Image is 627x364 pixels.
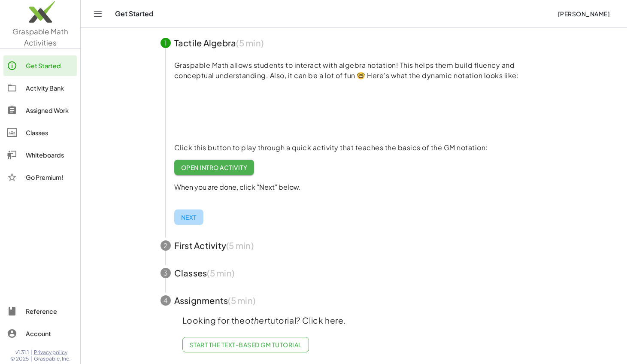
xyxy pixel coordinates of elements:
p: When you are done, click "Next" below. [174,182,548,192]
a: Open Intro Activity [174,160,254,175]
a: Get Started [3,55,77,76]
div: 4 [161,295,171,306]
p: Looking for the tutorial? Click here. [182,314,526,327]
span: | [30,349,32,356]
a: Classes [3,122,77,143]
a: Start the Text-based GM Tutorial [182,337,309,352]
a: Reference [3,301,77,322]
button: 3Classes(5 min) [150,259,558,287]
div: Reference [26,306,73,316]
span: © 2025 [10,355,29,362]
div: 2 [161,240,171,251]
p: Click this button to play through a quick activity that teaches the basics of the GM notation: [174,143,548,153]
div: Account [26,328,73,339]
span: | [30,355,32,362]
a: Activity Bank [3,78,77,98]
div: 3 [161,268,171,278]
span: v1.31.1 [15,349,29,356]
span: [PERSON_NAME] [557,10,610,18]
button: 4Assignments(5 min) [150,287,558,314]
div: Whiteboards [26,150,73,160]
span: Graspable, Inc. [34,355,70,362]
span: Next [181,213,197,221]
span: Open Intro Activity [181,164,248,171]
a: Whiteboards [3,145,77,165]
video: What is this? This is dynamic math notation. Dynamic math notation plays a central role in how Gr... [174,79,303,143]
div: Get Started [26,61,73,71]
a: Assigned Work [3,100,77,121]
p: Graspable Math allows students to interact with algebra notation! This helps them build fluency a... [174,60,548,81]
button: [PERSON_NAME] [551,6,617,21]
div: Assigned Work [26,105,73,115]
span: Graspable Math Activities [12,27,68,47]
em: other [245,315,267,325]
a: Privacy policy [34,349,70,356]
span: Start the Text-based GM Tutorial [190,341,302,349]
button: Next [174,209,203,225]
button: 1Tactile Algebra(5 min) [150,29,558,57]
div: Activity Bank [26,83,73,93]
div: 1 [161,38,171,48]
button: Toggle navigation [91,7,105,21]
div: Go Premium! [26,172,73,182]
button: 2First Activity(5 min) [150,232,558,259]
div: Classes [26,127,73,138]
a: Account [3,323,77,344]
